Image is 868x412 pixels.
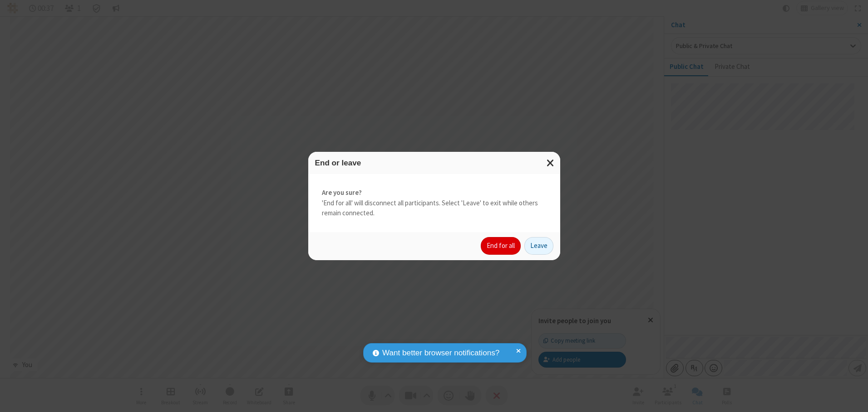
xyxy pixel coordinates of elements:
div: 'End for all' will disconnect all participants. Select 'Leave' to exit while others remain connec... [308,174,560,232]
button: End for all [481,237,521,255]
button: Leave [524,237,553,255]
button: Close modal [541,152,560,174]
span: Want better browser notifications? [382,347,499,359]
strong: Are you sure? [322,188,547,198]
h3: End or leave [315,159,553,167]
